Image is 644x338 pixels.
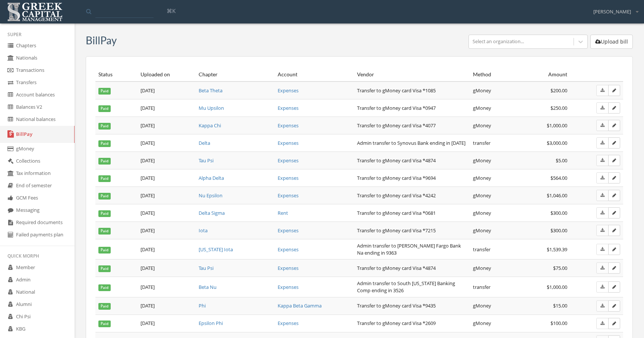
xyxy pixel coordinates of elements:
[98,303,111,310] span: Paid
[354,134,470,152] td: Admin transfer to Synovus Bank ending in [DATE]
[547,122,567,129] span: $1,000.00
[278,284,299,290] a: Expenses
[470,239,517,259] td: transfer
[354,187,470,204] td: Transfer to gMoney card Visa *4242
[141,140,155,146] span: [DATE]
[556,157,567,164] span: $5.00
[590,35,633,49] button: Upload bill
[98,321,111,327] span: Paid
[550,227,567,234] span: $300.00
[547,284,567,290] span: $1,000.00
[141,192,155,199] span: [DATE]
[470,277,517,297] td: transfer
[473,71,514,78] div: Method
[278,246,299,253] a: Expenses
[199,265,214,271] a: Tau Psi
[550,87,567,94] span: $200.00
[141,284,155,290] span: [DATE]
[98,284,111,291] span: Paid
[470,222,517,239] td: gMoney
[199,284,217,290] a: Beta Nu
[199,302,206,309] a: Phi
[278,192,299,199] a: Expenses
[199,192,222,199] a: Nu Epsilon
[550,320,567,326] span: $100.00
[98,158,111,165] span: Paid
[141,265,155,271] span: [DATE]
[141,210,155,216] span: [DATE]
[470,187,517,204] td: gMoney
[199,87,222,94] a: Beta Theta
[141,71,193,78] div: Uploaded on
[141,105,155,111] span: [DATE]
[278,105,299,111] a: Expenses
[357,71,467,78] div: Vendor
[470,315,517,332] td: gMoney
[199,320,223,326] a: Epsilon Phi
[354,259,470,277] td: Transfer to gMoney card Visa *4874
[354,315,470,332] td: Transfer to gMoney card Visa *2609
[470,297,517,315] td: gMoney
[354,152,470,169] td: Transfer to gMoney card Visa *4874
[98,88,111,95] span: Paid
[98,265,111,272] span: Paid
[278,302,322,309] a: Kappa Beta Gamma
[199,227,208,234] a: Iota
[278,265,299,271] a: Expenses
[199,71,272,78] div: Chapter
[547,246,567,253] span: $1,539.39
[470,259,517,277] td: gMoney
[553,265,567,271] span: $75.00
[470,82,517,99] td: gMoney
[470,134,517,152] td: transfer
[141,87,155,94] span: [DATE]
[521,71,568,78] div: Amount
[470,204,517,222] td: gMoney
[278,320,299,326] a: Expenses
[141,302,155,309] span: [DATE]
[199,175,224,181] a: Alpha Delta
[550,105,567,111] span: $250.00
[547,192,567,199] span: $1,046.00
[354,117,470,134] td: Transfer to gMoney card Visa *4077
[278,175,299,181] a: Expenses
[278,122,299,129] a: Expenses
[354,297,470,315] td: Transfer to gMoney card Visa *9435
[588,3,638,15] div: [PERSON_NAME]
[550,210,567,216] span: $300.00
[199,210,225,216] a: Delta Sigma
[199,105,224,111] a: Mu Upsilon
[98,193,111,200] span: Paid
[354,239,470,259] td: Admin transfer to [PERSON_NAME] Fargo Bank Na ending in 9363
[98,105,111,112] span: Paid
[199,246,233,253] a: [US_STATE] Iota
[470,152,517,169] td: gMoney
[470,99,517,117] td: gMoney
[141,157,155,164] span: [DATE]
[470,169,517,187] td: gMoney
[354,222,470,239] td: Transfer to gMoney card Visa *7215
[86,35,117,46] h3: BillPay
[199,122,221,129] a: Kappa Chi
[278,227,299,234] a: Expenses
[354,204,470,222] td: Transfer to gMoney card Visa *0681
[278,87,299,94] a: Expenses
[550,175,567,181] span: $564.00
[354,82,470,99] td: Transfer to gMoney card Visa *1085
[199,157,214,164] a: Tau Psi
[167,7,176,15] span: ⌘K
[470,117,517,134] td: gMoney
[98,228,111,235] span: Paid
[98,71,135,78] div: Status
[278,210,288,216] a: Rent
[547,140,567,146] span: $3,000.00
[278,71,351,78] div: Account
[354,169,470,187] td: Transfer to gMoney card Visa *9694
[278,140,299,146] a: Expenses
[354,277,470,297] td: Admin transfer to South [US_STATE] Banking Comp ending in 3526
[278,157,299,164] a: Expenses
[141,122,155,129] span: [DATE]
[98,247,111,253] span: Paid
[98,210,111,217] span: Paid
[199,140,210,146] a: Delta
